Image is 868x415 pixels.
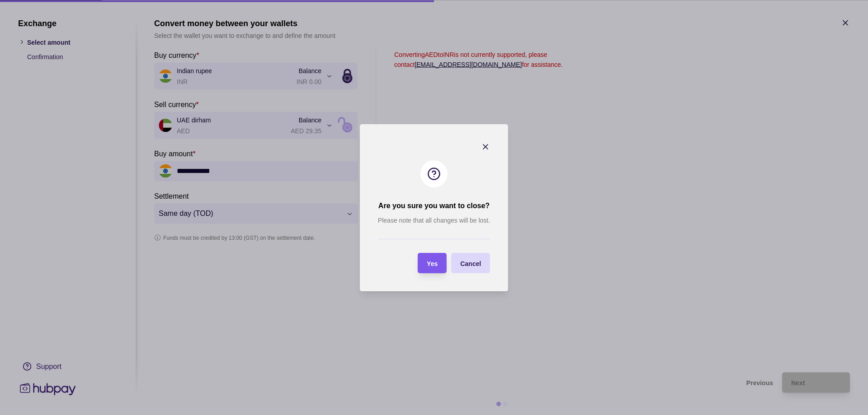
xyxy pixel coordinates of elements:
span: Cancel [460,260,481,267]
h2: Are you sure you want to close? [378,201,490,211]
button: Cancel [451,253,490,273]
span: Yes [427,260,438,267]
p: Please note that all changes will be lost. [378,215,490,225]
button: Yes [418,253,447,273]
